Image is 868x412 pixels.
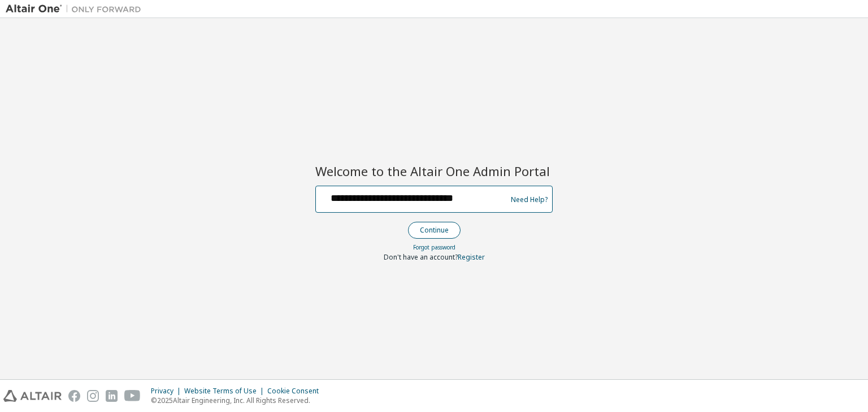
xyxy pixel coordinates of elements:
[68,390,80,402] img: facebook.svg
[151,387,184,396] div: Privacy
[384,252,458,262] span: Don't have an account?
[3,390,62,402] img: altair_logo.svg
[315,163,553,179] h2: Welcome to the Altair One Admin Portal
[408,222,461,239] button: Continue
[6,3,147,15] img: Altair One
[458,252,485,262] a: Register
[413,243,455,251] a: Forgot password
[267,387,325,396] div: Cookie Consent
[184,387,267,396] div: Website Terms of Use
[151,396,325,405] p: © 2025 Altair Engineering, Inc. All Rights Reserved.
[124,390,141,402] img: youtube.svg
[87,390,99,402] img: instagram.svg
[106,390,118,402] img: linkedin.svg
